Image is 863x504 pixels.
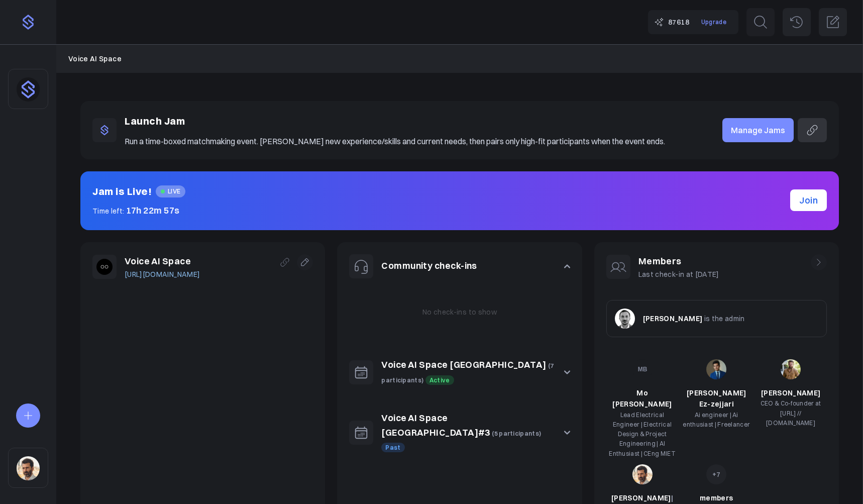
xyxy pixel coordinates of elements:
img: 28af0a1e3d4f40531edab4c731fc1aa6b0a27966.jpg [615,309,635,329]
button: Community check-ins [337,242,582,290]
span: CEO & Co-founder at [URL] // [DOMAIN_NAME] [761,399,821,426]
span: [PERSON_NAME] [643,314,703,323]
nav: Breadcrumb [68,53,851,64]
span: 17h 22m 57s [126,205,180,216]
button: Voice AI Space [GEOGRAPHIC_DATA] (7 participants) Active [337,346,582,399]
img: 283bcf1aace382520968f9800dee7853efc4a0a0.jpg [706,359,726,379]
span: Mo [PERSON_NAME] [612,388,672,409]
a: [URL][DOMAIN_NAME] [125,269,200,280]
img: sqr4epb0z8e5jm577i6jxqftq3ng [17,456,40,480]
img: 9mhdfgk8p09k1q6k3czsv07kq9ew [96,259,113,275]
span: is the admin [704,314,745,323]
a: Join [790,189,827,211]
img: dhnou9yomun9587rl8johsq6w6vr [17,77,40,102]
span: Past [381,443,404,452]
p: Last check-in at [DATE] [638,269,719,280]
a: Community check-ins [381,260,477,271]
a: Manage Jams [722,118,794,142]
p: Launch Jam [125,113,665,129]
h1: Voice AI Space [125,254,200,269]
span: [PERSON_NAME] [761,388,821,397]
img: sqr4epb0z8e5jm577i6jxqftq3ng [632,464,653,484]
span: LIVE [156,185,185,197]
span: Time left: [92,207,125,216]
h1: Members [638,254,719,269]
h2: Jam is Live! [92,183,152,199]
span: [PERSON_NAME] Ez-zejjari [687,388,746,409]
img: 632ca948b03dfaebc57bbfc727b44469cd770681.jpg [781,359,801,379]
span: Active [425,375,454,385]
a: Voice AI Space [GEOGRAPHIC_DATA]#3 [381,412,490,438]
img: MB [632,359,653,379]
button: Voice AI Space [GEOGRAPHIC_DATA]#3 (5 participants) Past [337,399,582,466]
span: Lead Electrical Engineer | Electrical Design & Project Engineering | AI Enthusiast | CEng MIET [609,411,676,457]
span: members [700,493,733,502]
p: No check-ins to show [422,307,497,318]
p: +7 [712,469,721,480]
a: Upgrade [695,14,732,30]
p: Run a time-boxed matchmaking event. [PERSON_NAME] new experience/skills and current needs, then p... [125,135,665,147]
a: Voice AI Space [GEOGRAPHIC_DATA] [381,359,546,370]
span: 87618 [668,17,689,28]
span: (5 participants) [492,430,541,437]
span: Ai engineer | Ai enthusiast | Freelancer [683,411,750,428]
a: Voice AI Space [68,53,122,64]
img: purple-logo-18f04229334c5639164ff563510a1dba46e1211543e89c7069427642f6c28bac.png [20,14,36,30]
